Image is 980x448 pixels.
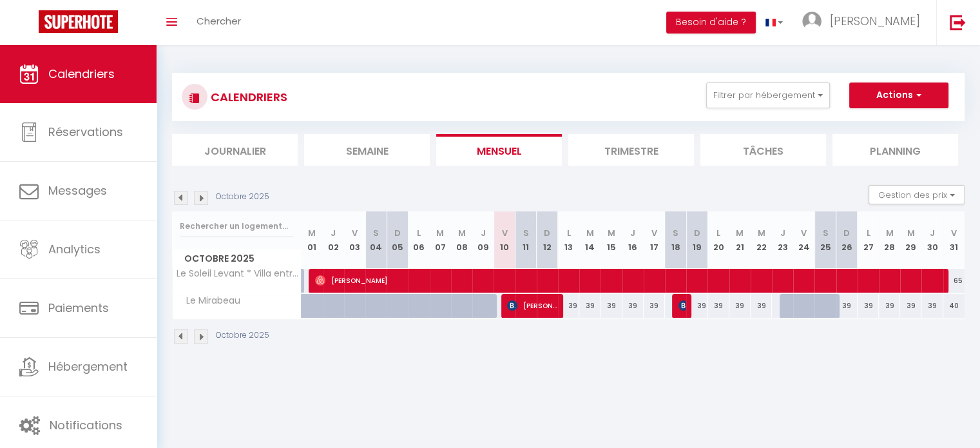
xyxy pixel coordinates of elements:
div: 39 [858,294,879,318]
abbr: M [308,227,316,239]
abbr: V [951,227,957,239]
th: 13 [558,211,579,269]
div: 39 [579,294,600,318]
abbr: M [757,227,765,239]
th: 02 [323,211,344,269]
th: 04 [365,211,387,269]
div: 39 [686,294,707,318]
abbr: J [331,227,336,239]
li: Tâches [700,134,826,166]
th: 10 [494,211,515,269]
li: Journalier [172,134,298,166]
th: 07 [430,211,451,269]
abbr: L [417,227,421,239]
div: 39 [921,294,943,318]
span: Analytics [48,241,101,257]
abbr: J [481,227,486,239]
th: 26 [836,211,858,269]
abbr: M [586,227,594,239]
li: Mensuel [436,134,562,166]
th: 22 [751,211,772,269]
span: Le Mirabeau [175,294,244,308]
th: 16 [622,211,644,269]
abbr: J [930,227,935,239]
abbr: J [780,227,785,239]
div: 39 [900,294,921,318]
span: Paiements [48,300,109,316]
div: 39 [836,294,858,318]
span: Hébergement [48,358,128,375]
div: 39 [622,294,644,318]
button: Actions [849,83,948,108]
th: 11 [515,211,537,269]
input: Rechercher un logement... [180,215,294,238]
th: 15 [600,211,622,269]
abbr: V [501,227,507,239]
div: 39 [751,294,772,318]
th: 21 [729,211,751,269]
th: 29 [900,211,921,269]
div: 39 [600,294,622,318]
img: Super Booking [39,10,118,33]
div: 39 [644,294,665,318]
abbr: M [736,227,744,239]
button: Gestion des prix [869,185,965,204]
img: ... [802,12,821,31]
span: Calendriers [48,66,115,82]
li: Semaine [304,134,430,166]
span: Octobre 2025 [173,249,301,268]
span: Messages [48,182,107,199]
th: 19 [686,211,707,269]
h3: CALENDRIERS [207,83,287,112]
th: 23 [772,211,793,269]
abbr: V [801,227,807,239]
th: 24 [793,211,814,269]
abbr: M [458,227,466,239]
th: 05 [387,211,408,269]
abbr: L [567,227,571,239]
span: Le Soleil Levant * Villa entre [GEOGRAPHIC_DATA] [175,269,303,278]
abbr: M [886,227,894,239]
abbr: J [630,227,635,239]
span: Réservations [48,124,123,140]
th: 18 [665,211,686,269]
p: Octobre 2025 [216,191,269,203]
span: Chercher [197,14,241,28]
abbr: L [866,227,870,239]
button: Filtrer par hébergement [706,83,830,108]
abbr: S [822,227,828,239]
th: 03 [344,211,365,269]
abbr: V [352,227,358,239]
span: [PERSON_NAME] [678,293,686,318]
th: 20 [707,211,729,269]
span: [PERSON_NAME] [315,268,939,293]
th: 17 [644,211,665,269]
th: 09 [472,211,494,269]
th: 12 [537,211,558,269]
span: [PERSON_NAME] [507,293,557,318]
th: 28 [879,211,900,269]
li: Trimestre [568,134,694,166]
abbr: D [544,227,550,239]
span: [PERSON_NAME] [830,13,920,29]
th: 14 [579,211,600,269]
div: 65 [943,269,965,293]
span: Notifications [50,417,122,433]
abbr: L [716,227,720,239]
img: logout [950,14,966,30]
abbr: S [373,227,379,239]
abbr: D [843,227,850,239]
th: 27 [858,211,879,269]
div: 39 [558,294,579,318]
div: 39 [729,294,751,318]
abbr: S [673,227,678,239]
th: 25 [814,211,836,269]
abbr: D [694,227,700,239]
abbr: D [394,227,401,239]
abbr: M [436,227,444,239]
th: 01 [302,211,323,269]
abbr: M [608,227,615,239]
abbr: V [651,227,657,239]
th: 06 [408,211,430,269]
abbr: M [907,227,915,239]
